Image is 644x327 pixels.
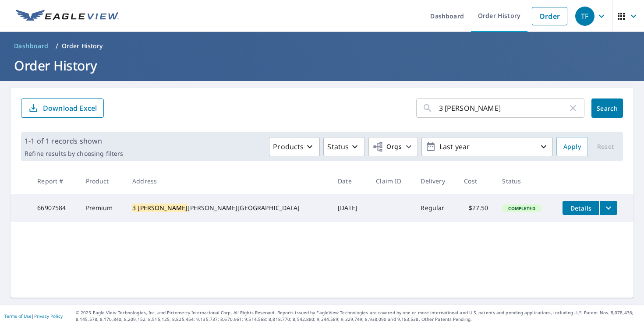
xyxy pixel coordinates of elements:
[132,204,188,212] mark: 3 [PERSON_NAME]
[436,139,538,155] p: Last year
[76,309,640,323] p: © 2025 Eagle View Technologies, Inc. and Pictometry International Corp. All Rights Reserved. Repo...
[14,42,49,50] span: Dashboard
[125,168,331,194] th: Address
[556,137,588,156] button: Apply
[11,56,633,74] h1: Order History
[369,168,414,194] th: Claim ID
[368,137,418,156] button: Orgs
[269,137,320,156] button: Products
[273,141,304,152] p: Products
[11,39,52,53] a: Dashboard
[591,98,623,118] button: Search
[372,141,402,152] span: Orgs
[79,168,126,194] th: Product
[568,204,594,212] span: Details
[4,313,32,319] a: Terms of Use
[25,136,123,146] p: 1-1 of 1 records shown
[503,205,540,211] span: Completed
[16,10,119,23] img: EV Logo
[439,96,568,120] input: Address, Report #, Claim ID, etc.
[4,313,63,319] p: |
[599,201,617,215] button: filesDropdownBtn-66907584
[11,39,633,53] nav: breadcrumb
[43,103,97,113] p: Download Excel
[421,137,553,156] button: Last year
[331,168,369,194] th: Date
[563,141,581,152] span: Apply
[575,7,594,26] div: TF
[331,194,369,222] td: [DATE]
[79,194,126,222] td: Premium
[563,201,599,215] button: detailsBtn-66907584
[323,137,365,156] button: Status
[495,168,556,194] th: Status
[21,98,104,118] button: Download Excel
[30,194,78,222] td: 66907584
[132,204,324,212] div: [PERSON_NAME][GEOGRAPHIC_DATA]
[414,168,457,194] th: Delivery
[532,7,567,25] a: Order
[327,141,349,152] p: Status
[30,168,78,194] th: Report #
[414,194,457,222] td: Regular
[457,194,495,222] td: $27.50
[62,42,103,50] p: Order History
[598,104,616,113] span: Search
[457,168,495,194] th: Cost
[25,150,123,158] p: Refine results by choosing filters
[56,41,58,51] li: /
[34,313,63,319] a: Privacy Policy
